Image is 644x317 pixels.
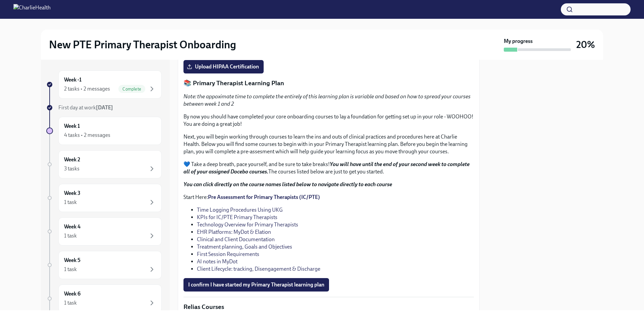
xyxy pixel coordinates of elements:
[64,266,77,273] div: 1 task
[183,278,329,292] button: I confirm I have started my Primary Therapist learning plan
[64,299,77,307] div: 1 task
[197,251,259,257] a: First Session Requirements
[64,232,77,240] div: 1 task
[183,60,264,73] label: Upload HIPAA Certification
[46,251,162,279] a: Week 51 task
[504,38,533,45] strong: My progress
[197,236,275,243] a: Clinical and Client Documentation
[183,161,474,175] p: 💙 Take a deep breath, pace yourself, and be sure to take breaks! The courses listed below are jus...
[197,266,320,272] a: Client Lifecycle: tracking, Disengagement & Discharge
[118,87,145,92] span: Complete
[183,133,474,155] p: Next, you will begin working through courses to learn the ins and outs of clinical practices and ...
[183,194,474,201] p: Start Here:
[197,207,283,213] a: Time Logging Procedures Using UKG
[183,181,392,188] strong: You can click directly on the course names listed below to navigate directly to each course
[46,70,162,99] a: Week -12 tasks • 2 messagesComplete
[46,284,162,313] a: Week 61 task
[49,38,236,51] h2: New PTE Primary Therapist Onboarding
[197,244,292,250] a: Treatment planning, Goals and Objectives
[64,190,80,197] h6: Week 3
[64,257,80,264] h6: Week 5
[64,131,110,139] div: 4 tasks • 2 messages
[46,217,162,246] a: Week 41 task
[197,229,271,235] a: EHR Platforms: MyDot & Elation
[183,79,474,88] p: 📚 Primary Therapist Learning Plan
[64,223,80,230] h6: Week 4
[183,113,474,128] p: By now you should have completed your core onboarding courses to lay a foundation for getting set...
[46,117,162,145] a: Week 14 tasks • 2 messages
[208,194,320,200] a: Pre Assessment for Primary Therapists (IC/PTE)
[46,184,162,212] a: Week 31 task
[197,258,237,265] a: AI notes in MyDot
[64,199,77,206] div: 1 task
[64,165,79,172] div: 3 tasks
[197,214,277,220] a: KPIs for IC/PTE Primary Therapists
[46,150,162,178] a: Week 23 tasks
[64,85,110,93] div: 2 tasks • 2 messages
[13,4,51,15] img: CharlieHealth
[183,93,471,107] em: Note: the appoximate time to complete the entirely of this learning plan is variable and based on...
[183,161,470,175] strong: You will have until the end of your second week to complete all of your assigned Docebo courses.
[188,63,259,70] span: Upload HIPAA Certification
[188,281,324,288] span: I confirm I have started my Primary Therapist learning plan
[46,104,162,111] a: First day at work[DATE]
[64,290,80,298] h6: Week 6
[64,122,80,130] h6: Week 1
[96,104,113,111] strong: [DATE]
[64,76,82,84] h6: Week -1
[58,104,113,111] span: First day at work
[197,221,298,228] a: Technology Overview for Primary Therapists
[183,303,474,311] p: Relias Courses
[64,156,80,163] h6: Week 2
[576,39,595,51] h3: 20%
